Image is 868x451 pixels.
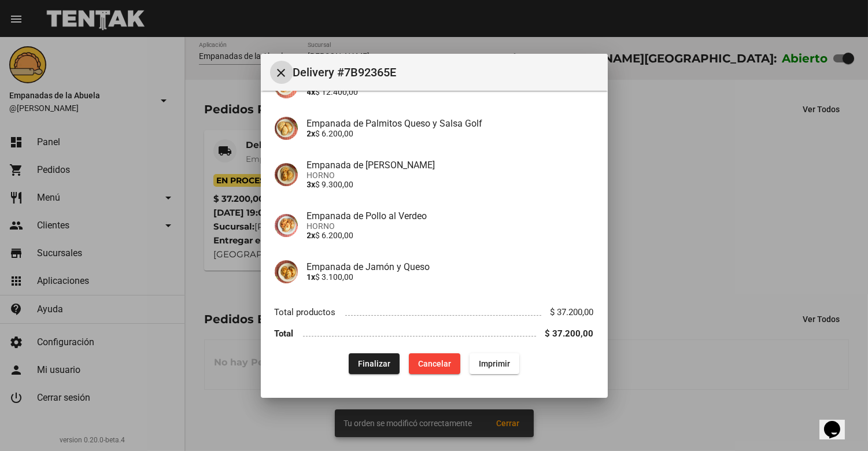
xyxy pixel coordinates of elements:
img: f753fea7-0f09-41b3-9a9e-ddb84fc3b359.jpg [275,163,298,186]
p: $ 3.100,00 [307,272,594,282]
img: 72c15bfb-ac41-4ae4-a4f2-82349035ab42.jpg [275,260,298,283]
img: b535b57a-eb23-4682-a080-b8c53aa6123f.jpg [275,214,298,237]
img: 23889947-f116-4e8f-977b-138207bb6e24.jpg [275,117,298,140]
span: Imprimir [479,359,510,368]
p: $ 6.200,00 [307,231,594,240]
iframe: chat widget [819,405,856,439]
p: $ 6.200,00 [307,129,594,138]
button: Imprimir [470,353,519,374]
span: HORNO [307,171,594,180]
b: 1x [307,272,316,282]
span: Finalizar [358,359,390,368]
h4: Empanada de Pollo al Verdeo [307,210,594,221]
p: $ 12.400,00 [307,87,594,97]
h4: Empanada de Palmitos Queso y Salsa Golf [307,118,594,129]
span: Delivery #7B92365E [293,63,599,82]
button: Finalizar [349,353,400,374]
b: 2x [307,231,316,240]
button: Cancelar [409,353,460,374]
mat-icon: Cerrar [275,66,289,80]
li: Total productos $ 37.200,00 [275,302,594,323]
p: $ 9.300,00 [307,180,594,189]
b: 3x [307,180,316,189]
span: Cancelar [418,359,451,368]
b: 4x [307,87,316,97]
button: Cerrar [270,61,293,84]
b: 2x [307,129,316,138]
li: Total $ 37.200,00 [275,323,594,344]
h4: Empanada de Jamón y Queso [307,261,594,272]
h4: Empanada de [PERSON_NAME] [307,160,594,171]
span: HORNO [307,221,594,231]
